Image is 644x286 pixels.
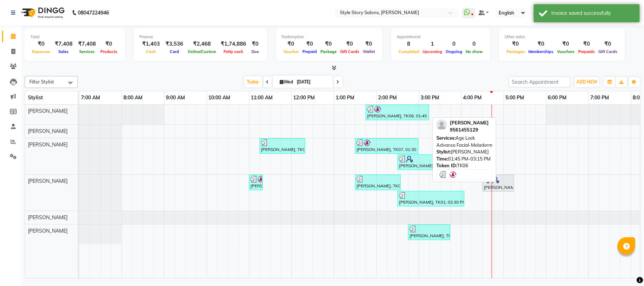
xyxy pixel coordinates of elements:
[589,93,611,103] a: 7:00 PM
[30,34,119,40] div: Total
[361,40,377,48] div: ₹0
[505,34,619,40] div: Other sales
[504,93,526,103] a: 5:00 PM
[28,228,68,234] span: [PERSON_NAME]
[546,93,569,103] a: 6:00 PM
[436,156,492,163] div: 01:45 PM-03:15 PM
[301,40,319,48] div: ₹0
[464,49,485,54] span: No show
[79,93,102,103] a: 7:00 AM
[436,148,492,156] div: [PERSON_NAME]
[356,139,418,153] div: [PERSON_NAME], TK07, 01:30 PM-03:00 PM, Hair Cut - Master - [DEMOGRAPHIC_DATA],Global Colouring-[...
[576,49,597,54] span: Prepaids
[77,49,97,54] span: Services
[377,93,399,103] a: 2:00 PM
[99,49,119,54] span: Products
[222,49,245,54] span: Petty cash
[397,34,485,40] div: Appointment
[295,77,330,87] input: 2025-09-03
[576,40,597,48] div: ₹0
[551,10,634,17] div: Invoice saved successfully
[436,149,451,154] span: Stylist:
[436,135,492,148] span: Age Lock Advance Facial-Meladerm
[244,76,262,87] span: Today
[30,49,52,54] span: Expenses
[207,93,232,103] a: 10:00 AM
[397,49,421,54] span: Completed
[398,192,464,205] div: [PERSON_NAME], TK01, 02:30 PM-04:05 PM, Hair Cut - Master - [DEMOGRAPHIC_DATA],[PERSON_NAME] Styl...
[122,93,145,103] a: 8:00 AM
[421,40,444,48] div: 1
[436,135,456,141] span: Services:
[144,49,158,54] span: Cash
[292,93,317,103] a: 12:00 PM
[78,3,109,23] b: 08047224946
[436,163,457,168] span: Token ID:
[464,40,485,48] div: 0
[260,139,304,153] div: [PERSON_NAME], TK04, 11:15 AM-12:20 PM, Hair Cut - Master - [DEMOGRAPHIC_DATA],[PERSON_NAME] Styl...
[28,128,68,134] span: [PERSON_NAME]
[164,93,187,103] a: 9:00 AM
[30,40,52,48] div: ₹0
[186,49,218,54] span: Online/Custom
[505,49,527,54] span: Packages
[444,49,464,54] span: Ongoing
[398,156,442,169] div: [PERSON_NAME], TK08, 02:30 PM-03:35 PM, Hair Cut - Master - [DEMOGRAPHIC_DATA],[PERSON_NAME] Styl...
[168,49,181,54] span: Card
[282,40,301,48] div: ₹0
[450,120,489,126] span: [PERSON_NAME]
[139,34,261,40] div: Finance
[356,176,400,189] div: [PERSON_NAME], TK05, 01:30 PM-02:35 PM, Hair Cut - Master - [DEMOGRAPHIC_DATA],[PERSON_NAME] Styl...
[282,34,377,40] div: Redemption
[527,49,555,54] span: Memberships
[338,49,361,54] span: Gift Cards
[319,49,338,54] span: Package
[597,40,619,48] div: ₹0
[249,40,261,48] div: ₹0
[444,40,464,48] div: 0
[28,94,43,101] span: Stylist
[28,214,68,221] span: [PERSON_NAME]
[575,77,599,87] button: ADD NEW
[436,156,448,162] span: Time:
[52,40,75,48] div: ₹7,408
[18,3,66,23] img: logo
[278,79,295,84] span: Wed
[249,93,275,103] a: 11:00 AM
[555,40,576,48] div: ₹0
[361,49,377,54] span: Wallet
[163,40,186,48] div: ₹3,536
[597,49,619,54] span: Gift Cards
[301,49,319,54] span: Prepaid
[282,49,301,54] span: Voucher
[462,93,484,103] a: 4:00 PM
[409,226,449,239] div: [PERSON_NAME], TK05, 02:45 PM-03:45 PM, Facial Booster Egf (₹2200)
[338,40,361,48] div: ₹0
[28,141,68,148] span: [PERSON_NAME]
[436,162,492,169] div: TK06
[250,49,261,54] span: Due
[250,176,262,189] div: [PERSON_NAME], TK02, 11:00 AM-11:20 AM, [PERSON_NAME] Styling
[366,106,428,119] div: [PERSON_NAME], TK06, 01:45 PM-03:15 PM, Age Lock Advance Facial-Meladerm
[28,108,68,114] span: [PERSON_NAME]
[186,40,218,48] div: ₹2,468
[57,49,71,54] span: Sales
[28,178,68,184] span: [PERSON_NAME]
[99,40,119,48] div: ₹0
[218,40,249,48] div: ₹1,74,886
[75,40,99,48] div: ₹7,408
[29,79,54,84] span: Filter Stylist
[450,127,489,134] div: 9561455129
[527,40,555,48] div: ₹0
[334,93,356,103] a: 1:00 PM
[533,10,537,16] a: 18
[319,40,338,48] div: ₹0
[436,119,447,130] img: profile
[397,40,421,48] div: 8
[505,40,527,48] div: ₹0
[555,49,576,54] span: Vouchers
[421,49,444,54] span: Upcoming
[576,79,597,84] span: ADD NEW
[483,176,513,191] div: [PERSON_NAME], TK03, 04:30 PM-05:15 PM, Hair Cut - Master - [DEMOGRAPHIC_DATA]
[139,40,163,48] div: ₹1,403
